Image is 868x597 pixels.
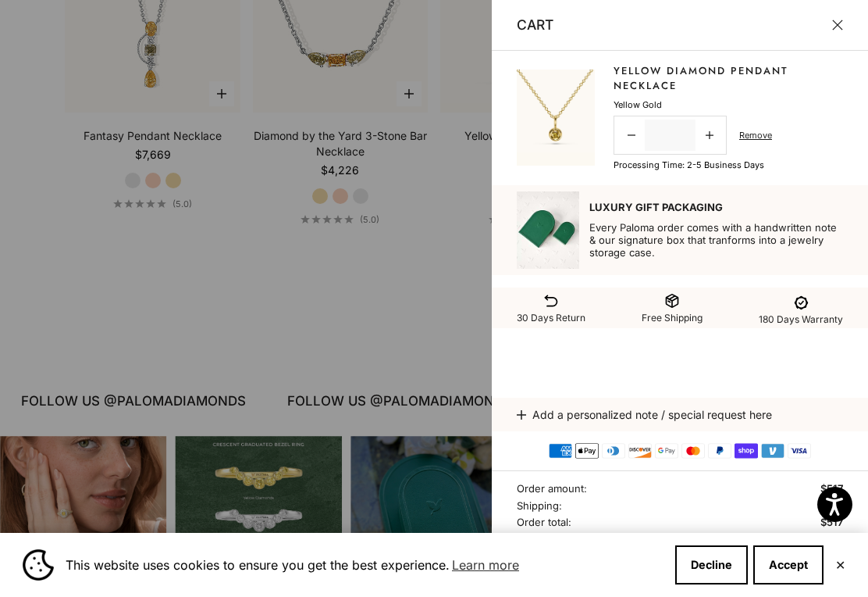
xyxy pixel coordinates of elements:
button: Add a personalized note / special request here [517,398,843,431]
span: Free Shipping [642,312,703,324]
a: Remove [739,128,772,142]
a: Learn more [450,553,521,577]
img: Cookie banner [23,549,54,581]
input: Change quantity [645,120,695,151]
button: Decline [675,545,748,584]
p: Every Paloma order comes with a handwritten note & our signature box that tranforms into a jewelr... [589,221,843,259]
span: Shipping: [517,498,562,514]
span: $517 [820,481,843,497]
img: warranty-term-svgrepo-com.svg [790,291,813,314]
img: return-svgrepo-com.svg [543,293,559,309]
span: 180 Days Warranty [759,313,843,325]
button: Accept [753,545,824,584]
img: box_2.jpg [517,191,579,269]
a: Yellow Diamond Pendant Necklace [614,63,843,94]
span: Order total: [517,514,571,531]
p: Processing time: 2-5 business days [614,158,764,172]
img: shipping-box-01-svgrepo-com.svg [664,293,680,309]
span: 30 Days Return [517,312,585,324]
p: Yellow Gold [614,98,662,112]
button: Close [835,560,845,570]
p: Luxury Gift Packaging [589,201,843,213]
img: #YellowGold [517,70,595,166]
span: This website uses cookies to ensure you get the best experience. [66,553,663,577]
span: Order amount: [517,481,587,497]
p: Cart [517,14,553,36]
span: $517 [820,514,843,531]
